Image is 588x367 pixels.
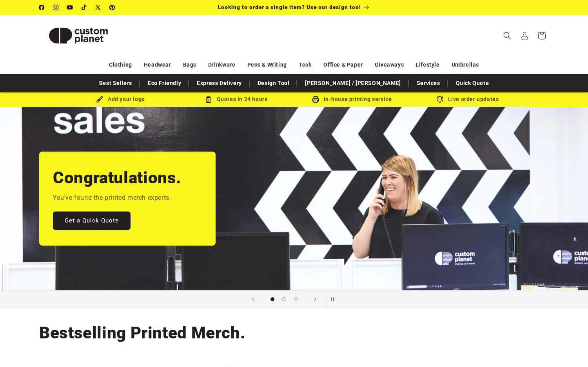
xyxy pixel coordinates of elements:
button: Previous slide [245,291,262,308]
a: Best Sellers [95,76,136,90]
button: Load slide 2 of 3 [278,293,290,305]
img: Order Updates Icon [205,96,212,103]
a: Services [413,76,444,90]
button: Next slide [307,291,324,308]
a: Custom Planet [36,15,121,56]
a: Get a Quick Quote [53,212,131,230]
a: Quick Quote [452,76,493,90]
a: Giveaways [375,58,404,72]
a: Express Delivery [193,76,246,90]
h2: Bestselling Printed Merch. [39,322,245,343]
div: Add your logo [63,94,178,104]
div: Live order updates [410,94,525,104]
a: Clothing [109,58,132,72]
img: Order updates [436,96,443,103]
button: Load slide 1 of 3 [267,293,278,305]
h2: Congratulations. [53,167,181,188]
p: You've found the printed merch experts. [53,192,171,204]
div: Quotes in 24 hours [178,94,294,104]
button: Pause slideshow [326,291,343,308]
a: [PERSON_NAME] / [PERSON_NAME] [301,76,405,90]
button: Load slide 3 of 3 [290,293,302,305]
div: In-house printing service [294,94,410,104]
img: Brush Icon [96,96,103,103]
a: Office & Paper [323,58,363,72]
summary: Search [499,27,516,44]
span: Looking to order a single item? Use our design tool [218,4,361,10]
img: Custom Planet [39,18,118,53]
a: Bags [183,58,196,72]
a: Tech [299,58,312,72]
a: Pens & Writing [247,58,287,72]
a: Drinkware [208,58,235,72]
a: Design Tool [254,76,294,90]
a: Umbrellas [452,58,479,72]
a: Headwear [144,58,171,72]
a: Lifestyle [416,58,439,72]
img: In-house printing [312,96,319,103]
a: Eco Friendly [144,76,185,90]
